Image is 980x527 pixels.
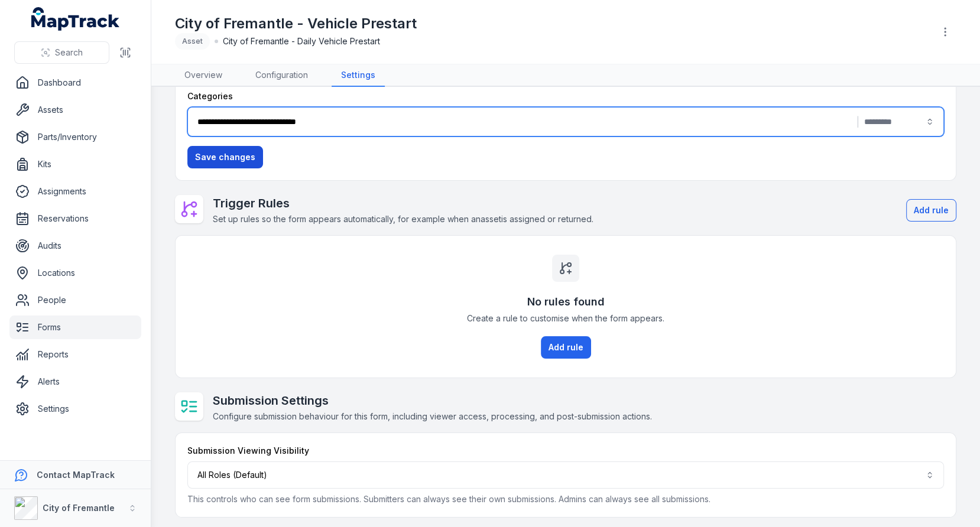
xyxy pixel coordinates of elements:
[9,343,141,366] a: Reports
[43,503,115,513] strong: City of Fremantle
[187,461,944,489] button: All Roles (Default)
[9,98,141,122] a: Assets
[527,294,605,310] h3: No rules found
[55,47,83,58] span: Search
[223,35,380,47] span: City of Fremantle - Daily Vehicle Prestart
[187,445,309,457] label: Submission Viewing Visibility
[187,107,944,136] button: |
[9,152,141,176] a: Kits
[14,41,109,64] button: Search
[175,33,210,50] div: Asset
[213,214,593,224] span: Set up rules so the form appears automatically, for example when an asset is assigned or returned.
[37,470,115,480] strong: Contact MapTrack
[9,288,141,312] a: People
[9,315,141,339] a: Forms
[332,64,385,87] a: Settings
[187,493,944,505] p: This controls who can see form submissions. Submitters can always see their own submissions. Admi...
[175,64,232,87] a: Overview
[9,370,141,393] a: Alerts
[187,146,263,168] button: Save changes
[246,64,317,87] a: Configuration
[31,7,120,31] a: MapTrack
[9,397,141,421] a: Settings
[9,180,141,203] a: Assignments
[9,125,141,149] a: Parts/Inventory
[541,336,591,359] button: Add rule
[175,14,417,33] h1: City of Fremantle - Vehicle Prestart
[9,234,141,258] a: Audits
[9,71,141,95] a: Dashboard
[9,261,141,285] a: Locations
[906,199,956,222] button: Add rule
[213,195,593,212] h2: Trigger Rules
[467,313,664,324] span: Create a rule to customise when the form appears.
[213,411,652,421] span: Configure submission behaviour for this form, including viewer access, processing, and post-submi...
[213,392,652,409] h2: Submission Settings
[187,90,233,102] label: Categories
[9,207,141,230] a: Reservations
